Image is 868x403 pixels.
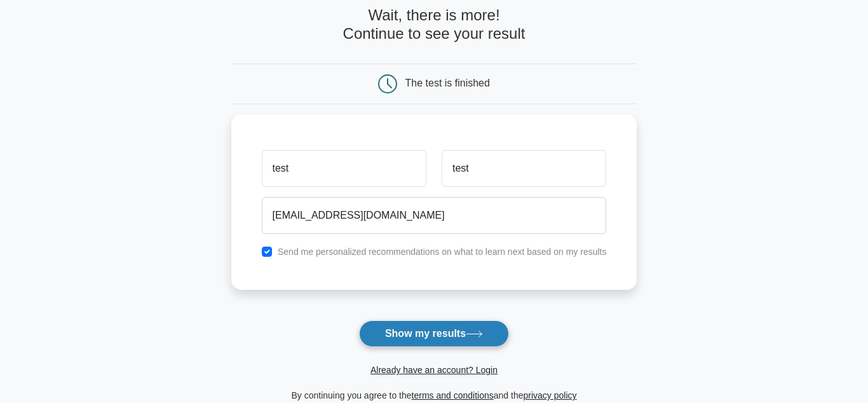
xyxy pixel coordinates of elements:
div: By continuing you agree to the and the [224,388,645,403]
input: Last name [442,150,606,187]
input: First name [262,150,426,187]
label: Send me personalized recommendations on what to learn next based on my results [278,247,607,257]
input: Email [262,197,607,234]
h4: Wait, there is more! Continue to see your result [231,6,637,43]
a: terms and conditions [412,390,494,400]
div: The test is finished [405,78,490,88]
button: Show my results [359,320,509,347]
a: privacy policy [524,390,577,400]
a: Already have an account? Login [370,365,498,375]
